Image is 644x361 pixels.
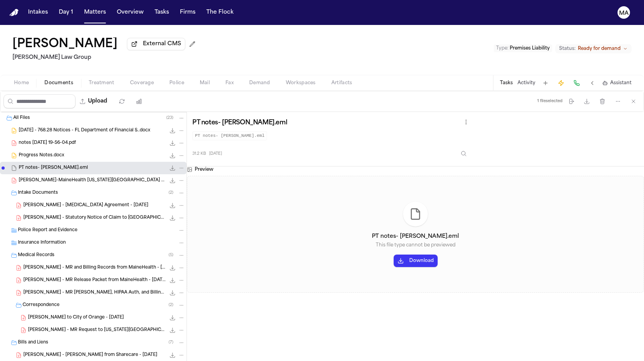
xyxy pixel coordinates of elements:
span: External CMS [143,40,181,48]
span: PT notes- [PERSON_NAME].eml [19,165,88,172]
button: Edit matter name [12,37,118,51]
button: Upload [76,94,112,108]
span: [PERSON_NAME]-MaineHealth [US_STATE][GEOGRAPHIC_DATA] - Bill.pdf [19,177,165,184]
button: Matters [81,5,109,19]
img: Finch Logo [9,9,19,16]
button: External CMS [127,38,185,50]
button: Download L. Wynne - Bill from Sharecare - 5.3.25 [169,351,176,359]
button: Firms [177,5,199,19]
a: Home [9,9,19,16]
button: Intakes [25,5,51,19]
span: ( 5 ) [169,253,173,257]
span: [PERSON_NAME] - MR and Billing Records from MaineHealth - [DATE] to [DATE] [23,265,165,271]
span: Assistant [610,80,632,86]
span: Artifacts [331,80,352,86]
span: [PERSON_NAME] - MR Release Packet from MaineHealth - [DATE] to [DATE] [23,277,165,284]
button: Download [394,255,438,267]
button: Download 2024.11.27 - 768.28 Notices - FL Department of Financial S..docx [169,127,176,134]
button: Add Task [540,78,551,88]
span: Medical Records [18,252,55,259]
span: Police [169,80,184,86]
span: ( 23 ) [166,116,173,120]
span: Mail [200,80,210,86]
p: This file type cannot be previewed [376,242,456,248]
span: ( 2 ) [169,303,173,307]
span: [PERSON_NAME] - Statutory Notice of Claim to [GEOGRAPHIC_DATA] - [DATE] [23,215,165,221]
button: Activity [517,80,535,86]
span: Demand [249,80,270,86]
span: [DATE] - 768.28 Notices - FL Department of Financial S..docx [19,127,150,134]
h4: PT notes- [PERSON_NAME].eml [372,233,459,241]
span: Ready for demand [578,46,621,52]
button: Download L. Wynne - Statutory Notice of Claim to Orange County - 6.9.25 [169,214,176,222]
h3: PT notes- [PERSON_NAME].eml [192,119,287,127]
button: Inspect [457,147,471,161]
button: Create Immediate Task [556,78,567,88]
div: 1 file selected [537,99,563,104]
button: Assistant [602,80,632,86]
h2: [PERSON_NAME] Law Group [12,53,199,62]
span: Coverage [130,80,154,86]
span: Workspaces [286,80,316,86]
span: Police Report and Evidence [18,227,77,234]
button: Download L. Wynne - MR Request to Maine Health Medical Center - 2.12.25 [169,326,176,334]
span: Progress Notes.docx [19,152,64,159]
button: Download L. Wynne - MR Request, HIPAA Auth, and Billing from Southern Maine Medical Center - 4.20... [169,289,176,297]
button: Download PT notes- Lauren Wynne.eml [169,164,176,172]
button: Download notes 2025-08-12 19-56-04.pdf [169,139,176,147]
h1: [PERSON_NAME] [12,37,118,51]
span: Bills and Liens [18,340,48,346]
button: The Flock [203,5,237,19]
button: Tasks [500,80,513,86]
span: All Files [13,115,30,122]
button: Download L. Wynne - MR and Billing Records from MaineHealth - 5.16.24 to 6.6.24 [169,264,176,272]
button: Download Wynne-MaineHealth Maine Medical Center - Bill.pdf [169,177,176,184]
button: Edit Type: Premises Liability [494,44,552,52]
span: [PERSON_NAME] - MR [PERSON_NAME], HIPAA Auth, and Billing from [GEOGRAPHIC_DATA][US_STATE] - [DAT... [23,290,165,296]
span: ( 7 ) [169,340,173,345]
span: [PERSON_NAME] - [MEDICAL_DATA] Agreement - [DATE] [23,202,148,209]
button: Overview [114,5,147,19]
span: Status: [559,46,575,52]
span: [PERSON_NAME] - MR Request to [US_STATE][GEOGRAPHIC_DATA] - [DATE] [28,327,165,334]
button: Make a Call [571,78,582,88]
span: [PERSON_NAME] to City of Orange - [DATE] [28,315,124,321]
span: Insurance Information [18,240,66,246]
span: Home [14,80,29,86]
h3: Preview [195,166,213,173]
button: Day 1 [56,5,76,19]
span: Documents [44,80,73,86]
button: Download L. Wynne - LOR to City of Orange - 4.20.24 [169,314,176,322]
button: Change status from Ready for demand [555,44,632,53]
span: Intake Documents [18,190,58,196]
span: Premises Liability [510,46,550,51]
button: Download Progress Notes.docx [169,152,176,159]
span: Type : [496,46,509,51]
span: Treatment [89,80,114,86]
button: Download L. Wynne - Retainer Agreement - 5.7.24 [169,202,176,209]
span: ( 2 ) [169,191,173,195]
input: Search files [4,94,76,108]
span: [PERSON_NAME] - [PERSON_NAME] from Sharecare - [DATE] [23,352,157,359]
code: PT notes- [PERSON_NAME].eml [192,131,267,140]
span: Fax [225,80,234,86]
span: 31.2 KB [192,151,206,157]
span: [DATE] [209,151,222,157]
span: notes [DATE] 19-56-04.pdf [19,140,76,147]
button: Download L. Wynne - MR Release Packet from MaineHealth - 2.12.25 to 2.25.25 [169,276,176,284]
span: Correspondence [23,302,60,309]
button: Tasks [151,5,172,19]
